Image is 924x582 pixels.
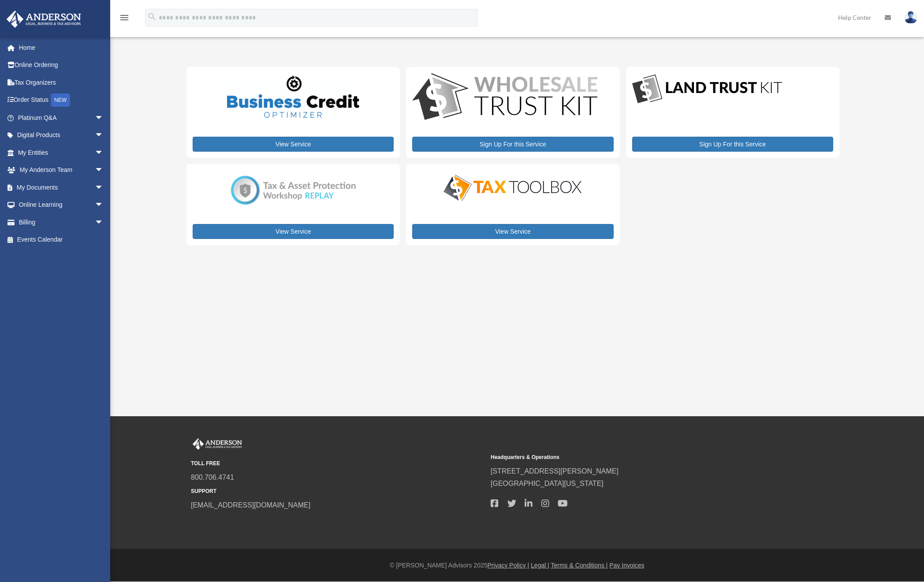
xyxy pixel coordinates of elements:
[6,144,117,161] a: My Entitiesarrow_drop_down
[531,562,549,569] a: Legal |
[609,562,644,569] a: Pay Invoices
[491,480,604,487] a: [GEOGRAPHIC_DATA][US_STATE]
[110,560,924,571] div: © [PERSON_NAME] Advisors 2025
[95,196,112,214] span: arrow_drop_down
[488,562,529,569] a: Privacy Policy |
[491,453,784,462] small: Headquarters & Operations
[191,501,310,509] a: [EMAIL_ADDRESS][DOMAIN_NAME]
[147,12,157,22] i: search
[191,487,484,496] small: SUPPORT
[119,12,130,23] i: menu
[95,127,112,145] span: arrow_drop_down
[6,127,112,144] a: Digital Productsarrow_drop_down
[6,213,117,231] a: Billingarrow_drop_down
[191,474,234,481] a: 800.706.4741
[6,196,117,214] a: Online Learningarrow_drop_down
[6,161,117,179] a: My Anderson Teamarrow_drop_down
[412,137,613,152] a: Sign Up For this Service
[6,56,117,74] a: Online Ordering
[95,109,112,127] span: arrow_drop_down
[6,39,117,56] a: Home
[95,179,112,197] span: arrow_drop_down
[491,467,618,475] a: [STREET_ADDRESS][PERSON_NAME]
[6,109,117,127] a: Platinum Q&Aarrow_drop_down
[193,224,394,239] a: View Service
[551,562,608,569] a: Terms & Conditions |
[904,11,917,24] img: User Pic
[412,224,613,239] a: View Service
[6,231,117,249] a: Events Calendar
[193,137,394,152] a: View Service
[632,137,833,152] a: Sign Up For this Service
[6,74,117,91] a: Tax Organizers
[95,161,112,179] span: arrow_drop_down
[6,179,117,196] a: My Documentsarrow_drop_down
[51,93,70,107] div: NEW
[6,91,117,109] a: Order StatusNEW
[119,15,130,23] a: menu
[191,438,244,450] img: Anderson Advisors Platinum Portal
[191,459,484,468] small: TOLL FREE
[95,144,112,162] span: arrow_drop_down
[632,73,782,105] img: LandTrust_lgo-1.jpg
[4,11,84,28] img: Anderson Advisors Platinum Portal
[95,213,112,231] span: arrow_drop_down
[412,73,597,122] img: WS-Trust-Kit-lgo-1.jpg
